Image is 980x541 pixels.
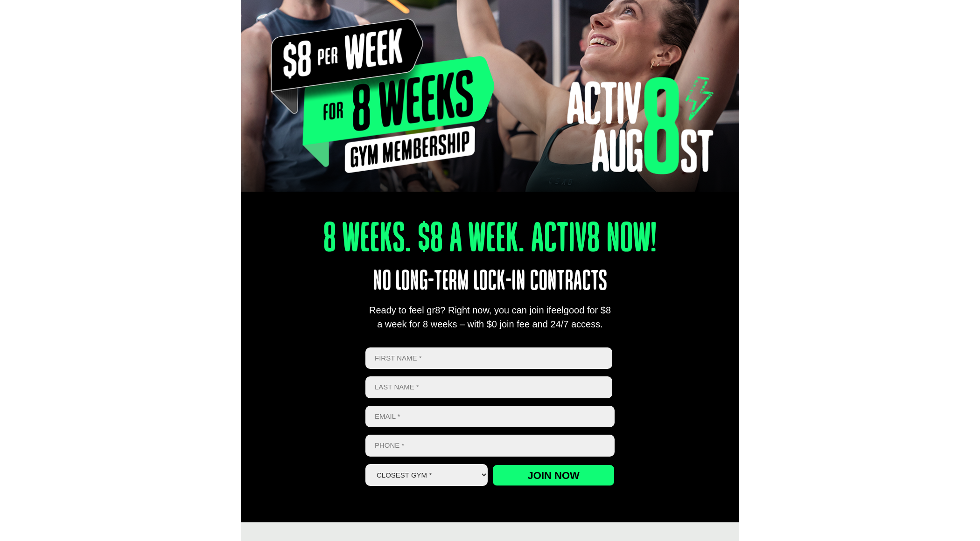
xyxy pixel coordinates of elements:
h1: 8 Weeks. $8 A Week. Activ8 Now! [291,219,689,261]
input: First name * [365,347,612,369]
input: Email * [365,406,615,428]
input: Join now [492,465,615,486]
div: Ready to feel gr8? Right now, you can join ifeelgood for $8 a week for 8 weeks – with $0 join fee... [365,303,615,331]
input: Phone * [365,435,615,457]
input: Last name * [365,376,612,398]
p: No long-term lock-in contracts [266,261,714,303]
